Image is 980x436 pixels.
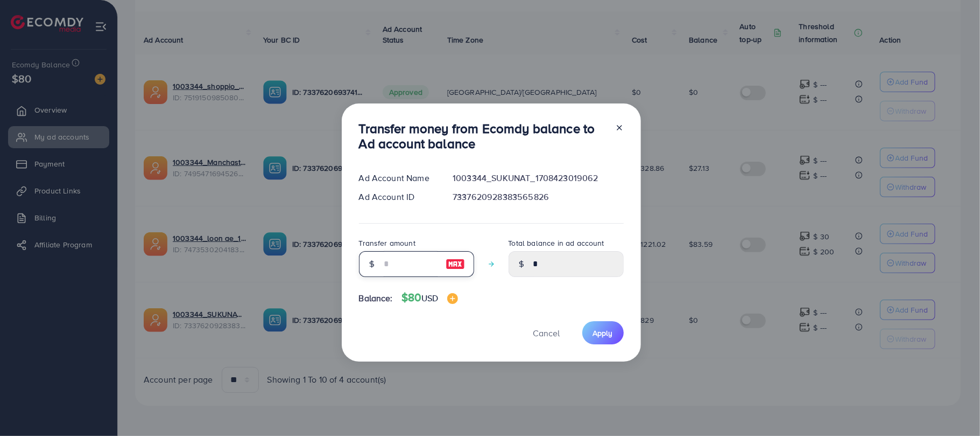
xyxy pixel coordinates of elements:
[446,258,465,271] img: image
[359,121,607,152] h3: Transfer money from Ecomdy balance to Ad account balance
[520,321,574,344] button: Cancel
[350,191,445,203] div: Ad Account ID
[444,172,632,184] div: 1003344_SUKUNAT_1708423019062
[934,387,972,428] iframe: Chat
[421,292,438,304] span: USD
[593,328,613,338] span: Apply
[533,327,560,339] span: Cancel
[444,191,632,203] div: 7337620928383565826
[401,291,458,304] h4: $80
[359,238,415,248] label: Transfer amount
[509,238,604,248] label: Total balance in ad account
[582,321,624,344] button: Apply
[447,293,458,304] img: image
[359,292,393,304] span: Balance:
[350,172,445,184] div: Ad Account Name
